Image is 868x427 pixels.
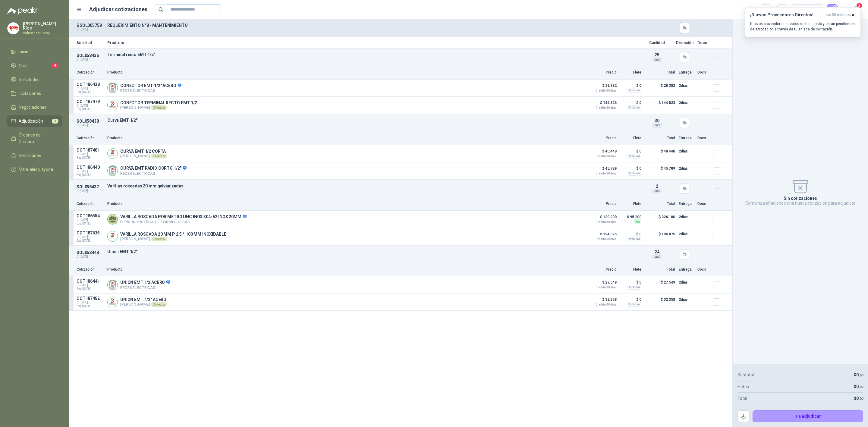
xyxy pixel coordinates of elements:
p: C: [DATE] [77,124,104,127]
p: Precio [587,135,617,141]
p: UNION EMT 1/2" ACERO [120,297,167,302]
span: C: [DATE] [77,170,104,173]
span: 4 [52,119,58,124]
span: Solicitudes [19,76,39,83]
p: 2 días [679,148,694,155]
p: $ 130.900 [587,213,617,224]
p: Sin cotizaciones [784,196,817,201]
p: Total [645,135,675,141]
p: COT186440 [77,165,104,170]
p: 2 días [679,279,694,286]
a: Chat9 [7,60,62,71]
span: C: [DATE] [77,301,104,304]
img: Company Logo [108,100,118,110]
p: Total [645,201,675,207]
p: COT186438 [77,82,104,87]
p: Flete [620,70,641,75]
p: REDES ELECTRICAS [120,171,187,176]
div: Directo [151,105,167,110]
span: Negociaciones [19,104,46,111]
p: REDES ELECTRICAS [120,88,181,93]
p: $ 40.448 [645,148,675,160]
p: VARILLA ROSCADA POR METRO UNC INOX 304-A2 INOX 20MM [120,214,247,220]
p: [PERSON_NAME] [120,237,226,241]
span: Exp: [DATE] [77,173,104,177]
span: 0 [856,384,863,389]
span: C: [DATE] [77,104,104,108]
p: Cantidad [642,41,672,45]
img: Company Logo [108,166,118,176]
span: 24 [655,250,659,254]
p: $ 0 [620,99,641,106]
p: [PERSON_NAME] Ríos [23,22,62,30]
p: Producto [107,70,583,75]
span: Remisiones [19,152,41,159]
p: Cotización [77,267,104,272]
div: Directo [151,237,167,241]
p: 2 días [679,99,694,106]
p: Industrias Tomy [23,31,62,35]
img: Company Logo [108,297,118,307]
p: COT186441 [77,279,104,284]
a: Órdenes de Compra [7,129,62,147]
p: 2 días [679,82,694,89]
span: 9 [52,63,58,68]
p: [PERSON_NAME] [120,302,167,307]
p: CONECTOR EMT 1/2" ACERO [120,83,181,89]
p: $ 27.549 [587,279,617,289]
span: Crédito 30 días [587,89,617,92]
p: Fletes [737,383,749,390]
span: Crédito 30 días [587,106,617,109]
p: Flete [620,267,641,272]
p: C: [DATE] [77,58,104,61]
img: Company Logo [108,231,118,241]
p: $ 45.789 [587,165,617,175]
p: UNION EMT 1/2 ACERO [120,280,170,285]
span: Exp: [DATE] [77,222,104,225]
p: COT186554 [77,213,104,218]
p: Entrega [679,201,694,207]
p: $ 144.823 [587,99,617,109]
p: Entrega [679,267,694,272]
p: Producto [107,267,583,272]
button: 2 [850,4,861,15]
span: C: [DATE] [77,218,104,222]
p: Unión EMT 1/2" [107,249,638,254]
p: $ 32.358 [645,296,675,308]
p: $ [854,372,863,378]
span: 2 [856,3,863,8]
img: Company Logo [8,23,19,34]
p: Docs [697,267,709,272]
span: hace 50 minutos [822,12,851,17]
p: $ 0 [620,279,641,286]
div: Precio [796,5,813,14]
span: C: [DATE] [77,284,104,287]
button: ¡Nuevos Proveedores Directos!hace 50 minutos Nuevos proveedores directos se han unido y están pen... [745,7,861,37]
p: $ 0 [620,165,641,172]
p: 2 días [679,296,694,303]
a: Negociaciones [7,102,62,113]
img: Company Logo [108,280,118,290]
p: Flete [620,135,641,141]
p: Flete [620,201,641,207]
span: ,00 [859,385,863,389]
p: Precio [587,267,617,272]
div: und [652,57,662,62]
p: Total [645,267,675,272]
p: Terminal recto EMT 1/2" [107,52,638,57]
p: $ 194.075 [645,231,675,243]
span: C: [DATE] [77,152,104,156]
p: $ 28.382 [587,82,617,92]
p: Docs [697,135,709,141]
p: Dirección [676,41,694,45]
div: Incluido [627,154,641,159]
span: Crédito 30 días [587,238,617,241]
p: Producto [107,135,583,141]
img: Company Logo [108,149,118,159]
p: Producto [107,201,583,207]
span: Exp: [DATE] [77,287,104,291]
div: und [652,254,662,259]
p: $ 0 [620,296,641,303]
span: 30 [655,118,659,123]
p: $ 0 [620,231,641,238]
